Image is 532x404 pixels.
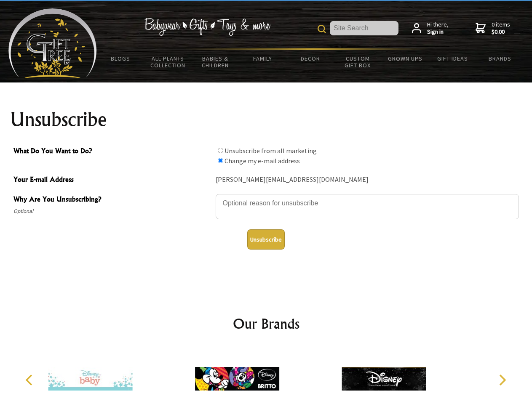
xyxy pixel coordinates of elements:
[476,21,510,36] a: 0 items$0.00
[216,194,519,219] textarea: Why Are You Unsubscribing?
[192,50,239,74] a: Babies & Children
[21,371,40,389] button: Previous
[8,8,97,78] img: Babyware - Gifts - Toys and more...
[225,146,317,155] label: Unsubscribe from all marketing
[218,158,223,163] input: What Do You Want to Do?
[330,21,398,35] input: Site Search
[216,173,519,186] div: [PERSON_NAME][EMAIL_ADDRESS][DOMAIN_NAME]
[493,371,511,389] button: Next
[17,314,516,334] h2: Our Brands
[13,194,211,206] span: Why Are You Unsubscribing?
[97,50,144,67] a: BLOGS
[225,157,300,165] label: Change my e-mail address
[144,18,270,36] img: Babywear - Gifts - Toys & more
[427,21,449,36] span: Hi there,
[13,174,211,186] span: Your E-mail Address
[381,50,429,67] a: Grown Ups
[239,50,287,67] a: Family
[492,21,510,36] span: 0 items
[476,50,524,67] a: Brands
[13,206,211,216] span: Optional
[13,146,211,158] span: What Do You Want to Do?
[334,50,382,74] a: Custom Gift Box
[247,229,285,250] button: Unsubscribe
[286,50,334,67] a: Decor
[10,109,522,130] h1: Unsubscribe
[144,50,192,74] a: All Plants Collection
[318,25,326,33] img: product search
[492,28,510,36] strong: $0.00
[427,28,449,36] strong: Sign in
[218,148,223,153] input: What Do You Want to Do?
[412,21,449,36] a: Hi there,Sign in
[429,50,476,67] a: Gift Ideas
